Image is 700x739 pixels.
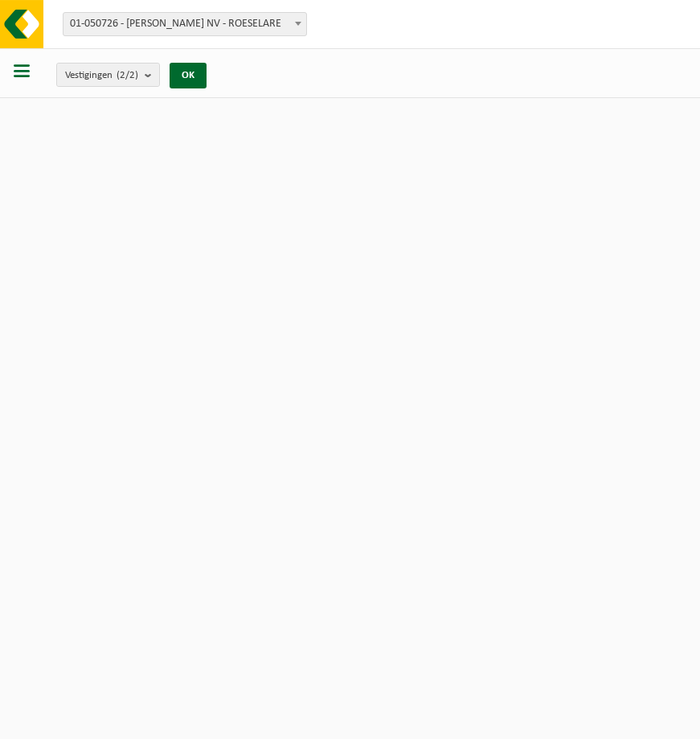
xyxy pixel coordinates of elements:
[63,13,306,35] span: 01-050726 - STERCKX KAREL NV - ROESELARE
[65,64,138,88] span: Vestigingen
[117,70,138,80] count: (2/2)
[170,63,207,88] button: OK
[56,63,160,87] button: Vestigingen(2/2)
[63,12,307,36] span: 01-050726 - STERCKX KAREL NV - ROESELARE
